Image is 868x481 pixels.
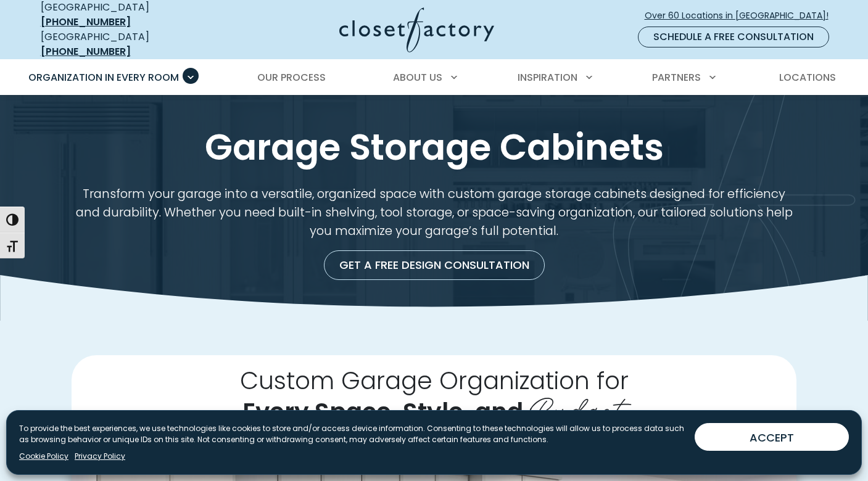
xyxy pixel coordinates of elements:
div: [GEOGRAPHIC_DATA] [41,30,220,59]
a: Privacy Policy [75,451,125,462]
p: To provide the best experiences, we use technologies like cookies to store and/or access device i... [19,423,685,445]
p: Transform your garage into a versatile, organized space with custom garage storage cabinets desig... [72,185,796,240]
a: [PHONE_NUMBER] [41,44,131,59]
span: Organization in Every Room [28,70,179,84]
button: ACCEPT [695,423,849,451]
span: Inspiration [518,70,577,84]
span: Locations [779,70,836,84]
a: Cookie Policy [19,451,68,462]
nav: Primary Menu [20,60,849,95]
span: About Us [393,70,442,84]
span: Every Space, Style, and [242,395,523,429]
span: Over 60 Locations in [GEOGRAPHIC_DATA]! [645,9,838,22]
a: Over 60 Locations in [GEOGRAPHIC_DATA]! [644,5,839,27]
span: Custom Garage Organization for [240,363,629,397]
a: [PHONE_NUMBER] [41,15,131,29]
span: Partners [652,70,701,84]
span: Budget [529,382,626,431]
a: Schedule a Free Consultation [638,27,829,47]
img: Closet Factory Logo [339,7,494,52]
a: Get a Free Design Consultation [324,250,545,280]
span: Our Process [257,70,326,84]
h1: Garage Storage Cabinets [38,125,830,170]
